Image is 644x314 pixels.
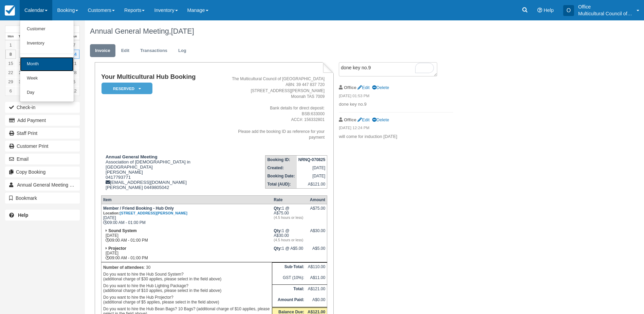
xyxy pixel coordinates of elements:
[90,27,563,35] h1: Annual General Meeting,
[5,59,16,68] a: 15
[308,228,325,239] div: A$30.00
[578,3,632,10] p: Office
[173,44,191,57] a: Log
[103,211,187,215] small: Location:
[5,210,80,221] a: Help
[563,5,574,16] div: O
[18,212,28,218] b: Help
[20,36,74,51] a: Inventory
[16,68,26,77] a: 23
[20,86,74,100] a: Day
[265,172,297,180] th: Booking Date:
[272,263,306,274] th: Sub-Total:
[306,285,327,296] td: A$121.00
[69,59,79,68] a: 21
[357,117,369,122] a: Edit
[339,93,453,101] em: [DATE] 01:53 PM
[306,263,327,274] td: A$110.00
[69,86,79,95] a: 12
[90,44,115,57] a: Invoice
[16,59,26,68] a: 16
[297,180,327,189] td: A$121.00
[339,125,453,133] em: [DATE] 12:24 PM
[108,228,136,233] strong: Sound System
[103,265,144,270] strong: Number of attendees
[274,238,304,242] em: (4.5 hours or less)
[5,50,16,59] a: 8
[5,141,80,152] a: Customer Print
[306,196,327,204] th: Amount
[229,76,325,140] address: The Multicultural Council of [GEOGRAPHIC_DATA] ABN: 39 447 837 720 [STREET_ADDRESS][PERSON_NAME] ...
[20,20,74,102] ul: Calendar
[20,22,74,36] a: Customer
[5,102,80,113] button: Check-in
[5,40,16,50] a: 1
[308,206,325,216] div: A$75.00
[265,180,297,189] th: Total (AUD):
[298,157,325,162] strong: NRNQ-070825
[544,7,554,13] span: Help
[339,134,453,140] p: will come for induction [DATE]
[274,246,282,251] strong: Qty
[16,77,26,86] a: 30
[103,282,270,294] p: Do you want to hire the Hub Lighting Package? (additional charge of $10 applies, please select in...
[357,85,369,90] a: Edit
[70,182,76,188] span: 1
[102,83,152,94] em: Reserved
[308,246,325,256] div: A$5.00
[537,8,542,13] i: Help
[69,50,79,59] a: 14
[17,182,68,188] span: Annual General Meeting
[5,128,80,139] a: Staff Print
[274,215,304,220] em: (4.5 hours or less)
[101,196,272,204] th: Item
[5,179,80,190] a: Annual General Meeting 1
[372,117,389,122] a: Delete
[297,164,327,172] td: [DATE]
[16,33,26,40] th: Tue
[103,206,187,215] strong: Member / Friend Booking - Hub Only
[135,44,172,57] a: Transactions
[16,50,26,59] a: 9
[5,115,80,126] button: Add Payment
[5,77,16,86] a: 29
[272,204,306,227] td: 1 @ A$75.00
[274,228,282,233] strong: Qty
[272,227,306,244] td: 1 @ A$30.00
[101,73,227,81] h1: Your Multicultural Hub Booking
[344,85,356,90] strong: Office
[103,294,270,306] p: Do you want to hire the Hub Projector? (additional charge of $5 applies, please select in the fie...
[5,86,16,95] a: 6
[103,264,270,271] p: : 30
[5,193,80,204] button: Bookmark
[272,244,306,262] td: 1 @ A$5.00
[101,204,272,227] td: [DATE] 09:00 AM - 01:00 PM
[116,44,134,57] a: Edit
[101,227,272,244] td: [DATE] 09:00 AM - 01:00 PM
[108,246,126,251] strong: Projector
[272,196,306,204] th: Rate
[20,71,74,86] a: Week
[274,206,282,211] strong: Qty
[5,167,80,177] button: Copy Booking
[120,211,187,215] a: [STREET_ADDRESS][PERSON_NAME]
[306,296,327,307] td: A$0.00
[272,274,306,284] td: GST (10%):
[106,154,158,159] strong: Annual General Meeting
[339,101,453,108] p: done key no.9
[20,57,74,71] a: Month
[578,10,632,17] p: Multicultural Council of [GEOGRAPHIC_DATA]
[5,33,16,40] th: Mon
[297,172,327,180] td: [DATE]
[103,271,270,282] p: Do you want to hire the Hub Sound System? (additional charge of $30 applies, please select in the...
[372,85,389,90] a: Delete
[5,68,16,77] a: 22
[171,27,194,35] span: [DATE]
[101,82,150,95] a: Reserved
[16,40,26,50] a: 2
[265,155,297,164] th: Booking ID:
[69,40,79,50] a: 7
[265,164,297,172] th: Created:
[344,117,356,122] strong: Office
[69,68,79,77] a: 28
